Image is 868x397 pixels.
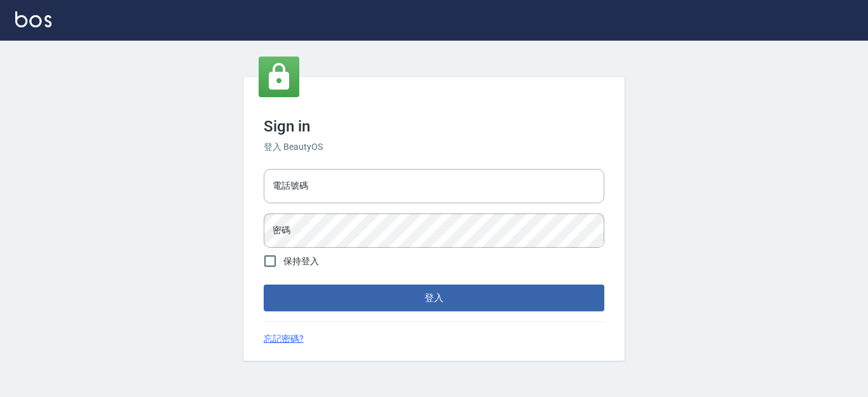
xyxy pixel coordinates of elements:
[264,285,604,311] button: 登入
[264,140,604,154] h6: 登入 BeautyOS
[264,332,304,346] a: 忘記密碼?
[15,11,51,27] img: Logo
[264,118,604,135] h3: Sign in
[283,255,319,268] span: 保持登入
